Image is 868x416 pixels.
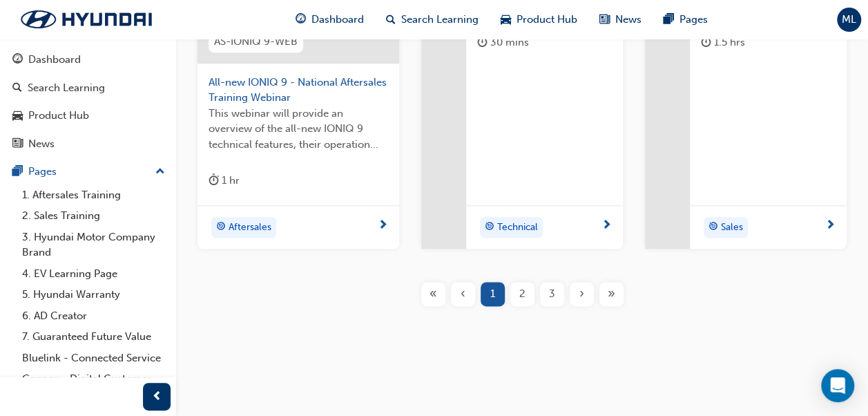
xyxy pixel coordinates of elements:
div: 1 hr [209,172,240,189]
span: pages-icon [664,11,674,28]
span: 3 [549,286,555,302]
a: 4. EV Learning Page [17,263,171,285]
span: duration-icon [701,34,711,51]
a: News [6,131,171,157]
div: Open Intercom Messenger [821,369,854,402]
span: search-icon [386,11,396,28]
span: news-icon [599,11,610,28]
a: Product Hub [6,103,171,129]
span: AS-IONIQ 9-WEB [214,34,298,50]
span: up-icon [155,163,165,181]
a: 5. Hyundai Warranty [17,284,171,305]
a: Dashboard [6,47,171,73]
div: Dashboard [28,52,81,68]
button: Pages [6,159,171,185]
span: Search Learning [401,12,479,28]
button: Page 1 [478,282,508,306]
span: ‹ [461,286,465,302]
button: DashboardSearch LearningProduct HubNews [6,44,171,159]
div: 30 mins [477,34,529,51]
span: target-icon [708,218,718,236]
span: target-icon [216,218,226,236]
a: Bluelink - Connected Service [17,348,171,369]
span: Aftersales [229,220,271,236]
span: Pages [679,12,708,28]
span: › [579,286,584,302]
button: First page [418,282,448,306]
a: news-iconNews [588,6,653,34]
div: 1.5 hrs [701,34,745,51]
span: » [608,286,615,302]
img: Trak [7,5,166,34]
span: news-icon [12,138,23,151]
span: Product Hub [517,12,577,28]
span: car-icon [12,110,23,122]
span: News [615,12,642,28]
a: car-iconProduct Hub [490,6,588,34]
div: Product Hub [28,108,89,124]
a: Connex - Digital Customer Experience Management [17,368,171,405]
span: guage-icon [296,11,306,28]
div: News [28,136,55,152]
span: Sales [721,220,743,236]
span: next-icon [378,220,388,232]
span: search-icon [12,82,22,95]
button: Page 3 [537,282,567,306]
a: 1. Aftersales Training [17,185,171,206]
a: 7. Guaranteed Future Value [17,326,171,348]
button: Previous page [448,282,478,306]
span: All-new IONIQ 9 - National Aftersales Training Webinar [209,75,388,106]
a: 2. Sales Training [17,205,171,227]
a: 3. Hyundai Motor Company Brand [17,227,171,263]
span: « [430,286,437,302]
button: Last page [597,282,626,306]
span: target-icon [485,218,494,236]
button: Page 2 [508,282,537,306]
span: pages-icon [12,166,23,178]
a: Search Learning [6,75,171,101]
span: 1 [490,286,495,302]
span: duration-icon [209,172,219,189]
span: guage-icon [12,54,23,66]
span: next-icon [825,220,836,232]
span: 2 [519,286,525,302]
div: Search Learning [28,80,105,96]
a: guage-iconDashboard [284,6,375,34]
span: Dashboard [311,12,364,28]
span: duration-icon [477,34,488,51]
a: search-iconSearch Learning [375,6,490,34]
a: pages-iconPages [653,6,719,34]
a: 6. AD Creator [17,305,171,327]
span: ML [842,12,856,28]
span: next-icon [601,220,612,232]
span: prev-icon [152,388,162,406]
span: car-icon [501,11,511,28]
span: This webinar will provide an overview of the all-new IONIQ 9 technical features, their operation ... [209,106,388,153]
span: Technical [497,220,538,236]
button: ML [837,8,861,32]
div: Pages [28,164,57,180]
button: Next page [567,282,597,306]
